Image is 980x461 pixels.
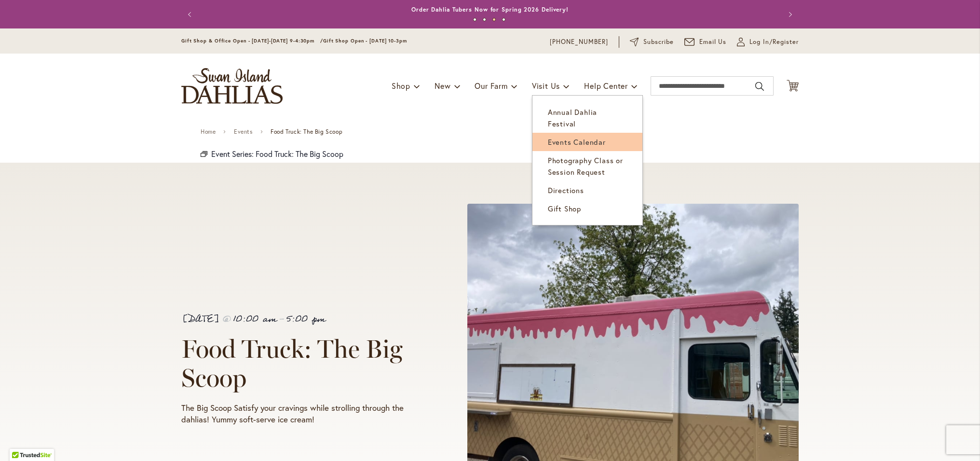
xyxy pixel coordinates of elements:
[584,81,628,91] span: Help Center
[323,38,407,44] span: Gift Shop Open - [DATE] 10-3pm
[181,5,201,24] button: Previous
[548,204,581,213] span: Gift Shop
[234,128,253,135] a: Events
[699,37,727,47] span: Email Us
[7,427,34,454] iframe: Launch Accessibility Center
[492,18,496,21] button: 3 of 4
[550,37,608,47] a: [PHONE_NUMBER]
[483,18,486,21] button: 2 of 4
[271,128,342,135] span: Food Truck: The Big Scoop
[181,310,220,328] span: [DATE]
[532,81,560,91] span: Visit Us
[630,37,674,47] a: Subscribe
[256,149,343,159] a: Food Truck: The Big Scoop
[181,38,323,44] span: Gift Shop & Office Open - [DATE]-[DATE] 9-4:30pm /
[211,149,254,159] span: Event Series:
[181,334,402,393] span: Food Truck: The Big Scoop
[548,137,606,147] span: Events Calendar
[286,310,326,328] span: 5:00 pm
[201,148,207,161] em: Event Series:
[473,18,476,21] button: 1 of 4
[502,18,505,21] button: 4 of 4
[548,107,597,128] span: Annual Dahlia Festival
[181,402,432,425] p: The Big Scoop Satisfy your cravings while strolling through the dahlias! Yummy soft-serve ice cream!
[411,6,569,13] a: Order Dahlia Tubers Now for Spring 2026 Delivery!
[684,37,727,47] a: Email Us
[643,37,674,47] span: Subscribe
[222,310,231,328] span: @
[279,310,284,328] span: -
[475,81,507,91] span: Our Farm
[779,5,799,24] button: Next
[181,68,283,104] a: store logo
[737,37,799,47] a: Log In/Register
[435,81,450,91] span: New
[548,155,623,177] span: Photography Class or Session Request
[201,128,216,135] a: Home
[392,81,410,91] span: Shop
[233,310,277,328] span: 10:00 am
[548,185,584,195] span: Directions
[749,37,799,47] span: Log In/Register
